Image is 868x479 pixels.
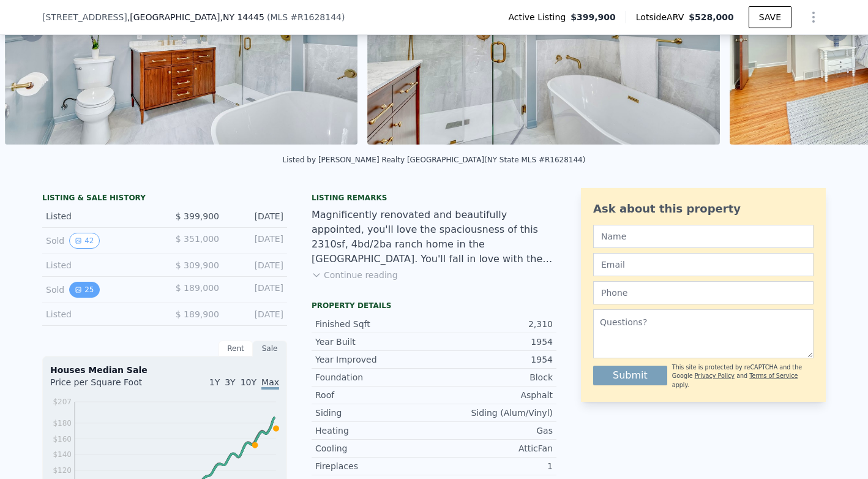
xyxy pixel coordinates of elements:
[209,377,220,387] span: 1Y
[176,283,219,293] span: $ 189,000
[53,419,72,428] tspan: $180
[593,253,814,276] input: Email
[69,282,99,298] button: View historical data
[312,193,556,203] div: Listing remarks
[46,308,155,320] div: Listed
[434,424,553,437] div: Gas
[508,11,571,23] span: Active Listing
[176,234,219,244] span: $ 351,000
[689,12,734,22] span: $528,000
[672,363,814,390] div: This site is protected by reCAPTCHA and the Google and apply.
[46,210,155,222] div: Listed
[220,12,264,22] span: , NY 14445
[46,233,155,249] div: Sold
[267,11,345,23] div: ( )
[312,301,556,311] div: Property details
[225,377,235,387] span: 3Y
[434,353,553,366] div: 1954
[593,281,814,304] input: Phone
[593,225,814,248] input: Name
[593,366,667,385] button: Submit
[229,210,283,222] div: [DATE]
[50,376,165,396] div: Price per Square Foot
[229,233,283,249] div: [DATE]
[434,371,553,383] div: Block
[283,156,586,164] div: Listed by [PERSON_NAME] Realty [GEOGRAPHIC_DATA] (NY State MLS #R1628144)
[229,259,283,271] div: [DATE]
[229,308,283,320] div: [DATE]
[434,389,553,401] div: Asphalt
[219,341,253,356] div: Rent
[749,6,791,28] button: SAVE
[290,12,342,22] span: # R1628144
[315,407,434,419] div: Siding
[53,450,72,459] tspan: $140
[315,442,434,454] div: Cooling
[315,318,434,330] div: Finished Sqft
[312,208,556,266] div: Magnificently renovated and beautifully appointed, you'll love the spaciousness of this 2310sf, 4...
[176,211,219,221] span: $ 399,900
[270,12,288,22] span: MLS
[434,460,553,472] div: 1
[593,200,814,217] div: Ask about this property
[46,259,155,271] div: Listed
[312,269,398,281] button: Continue reading
[46,282,155,298] div: Sold
[53,466,72,475] tspan: $120
[315,389,434,401] div: Roof
[434,336,553,348] div: 1954
[571,11,616,23] span: $399,900
[69,233,99,249] button: View historical data
[42,11,127,23] span: [STREET_ADDRESS]
[636,11,689,23] span: Lotside ARV
[50,364,279,376] div: Houses Median Sale
[53,398,72,406] tspan: $207
[434,318,553,330] div: 2,310
[434,442,553,454] div: AtticFan
[261,377,279,390] span: Max
[176,260,219,270] span: $ 309,900
[315,460,434,472] div: Fireplaces
[315,371,434,383] div: Foundation
[229,282,283,298] div: [DATE]
[253,341,287,356] div: Sale
[434,407,553,419] div: Siding (Alum/Vinyl)
[42,193,287,205] div: LISTING & SALE HISTORY
[315,336,434,348] div: Year Built
[127,11,264,23] span: , [GEOGRAPHIC_DATA]
[176,309,219,319] span: $ 189,900
[241,377,256,387] span: 10Y
[53,435,72,443] tspan: $160
[315,353,434,366] div: Year Improved
[801,5,826,29] button: Show Options
[749,372,798,379] a: Terms of Service
[695,372,735,379] a: Privacy Policy
[315,424,434,437] div: Heating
